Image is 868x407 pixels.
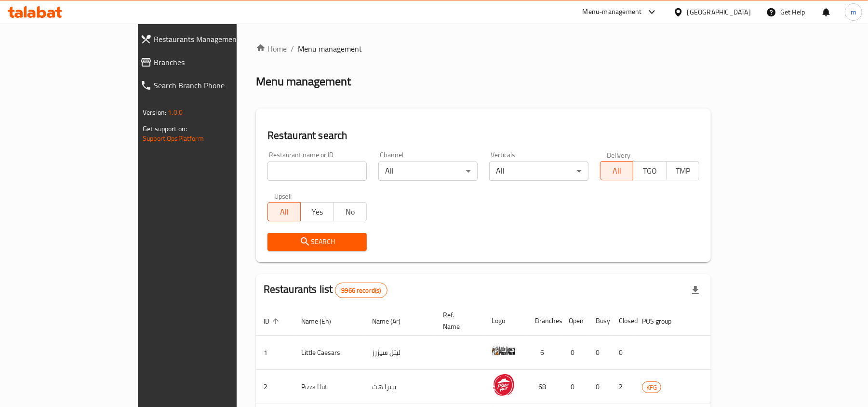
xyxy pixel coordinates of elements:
a: Support.OpsPlatform [143,132,204,145]
span: All [272,205,297,219]
img: Little Caesars [492,339,516,363]
span: Search Branch Phone [154,80,275,91]
th: Busy [588,306,611,336]
span: Yes [305,205,330,219]
span: Get support on: [143,122,187,135]
a: Branches [133,51,283,74]
td: 6 [527,336,561,370]
img: Pizza Hut [492,373,516,397]
span: m [851,7,856,17]
td: 2 [611,370,634,404]
button: All [267,202,301,221]
button: All [600,161,633,180]
div: All [489,162,588,181]
td: 0 [561,370,588,404]
span: 9966 record(s) [335,286,387,295]
th: Logo [484,306,527,336]
span: Restaurants Management [154,33,275,45]
a: Search Branch Phone [133,74,283,97]
span: TGO [637,164,662,178]
button: Yes [300,202,334,221]
td: Pizza Hut [294,370,364,404]
input: Search for restaurant name or ID.. [267,162,367,181]
span: No [338,205,363,219]
button: TMP [666,161,699,180]
span: Branches [154,56,275,68]
a: Restaurants Management [133,27,283,51]
label: Delivery [607,151,631,158]
button: TGO [633,161,666,180]
td: بيتزا هت [364,370,435,404]
div: [GEOGRAPHIC_DATA] [687,7,751,17]
h2: Restaurant search [267,128,699,143]
li: / [291,43,294,54]
span: Menu management [298,43,362,54]
span: Search [275,236,359,248]
div: All [378,162,478,181]
span: Name (Ar) [372,315,413,327]
th: Open [561,306,588,336]
span: ID [264,315,282,327]
td: ليتل سيزرز [364,336,435,370]
td: Little Caesars [294,336,364,370]
button: No [334,202,367,221]
td: 0 [588,336,611,370]
div: Total records count [335,283,387,298]
td: 0 [611,336,634,370]
span: Name (En) [301,315,344,327]
div: Menu-management [583,6,642,18]
h2: Restaurants list [264,282,387,298]
span: 1.0.0 [168,106,183,119]
span: POS group [642,315,684,327]
span: KFG [642,382,661,393]
td: 68 [527,370,561,404]
div: Export file [684,279,707,302]
span: TMP [670,164,695,178]
span: Version: [143,106,166,119]
th: Branches [527,306,561,336]
td: 0 [588,370,611,404]
label: Upsell [274,192,292,199]
h2: Menu management [256,74,351,89]
td: 0 [561,336,588,370]
nav: breadcrumb [256,43,711,54]
button: Search [267,233,367,251]
span: All [604,164,629,178]
th: Closed [611,306,634,336]
span: Ref. Name [443,309,472,332]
